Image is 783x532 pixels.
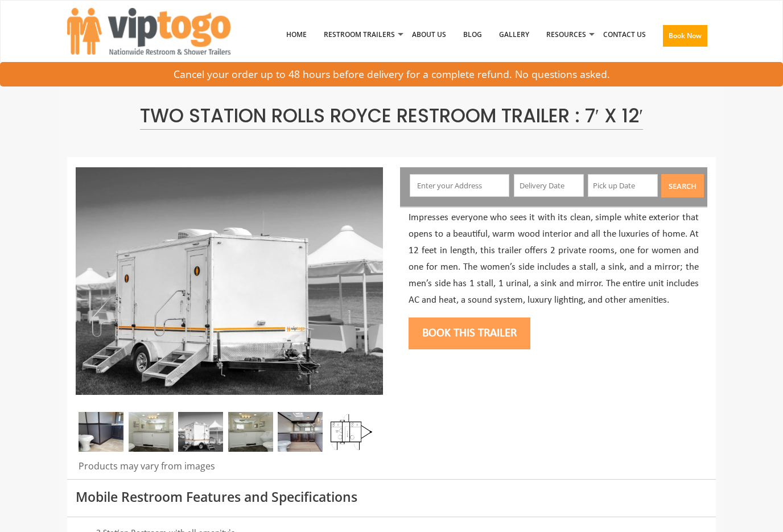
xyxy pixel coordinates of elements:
[140,102,643,130] span: Two Station Rolls Royce Restroom Trailer : 7′ x 12′
[661,174,704,197] button: Search
[409,210,699,308] p: Impresses everyone who sees it with its clean, simple white exterior that opens to a beautiful, w...
[737,486,783,532] button: Live Chat
[409,317,530,349] button: Book this trailer
[514,174,584,197] input: Delivery Date
[228,412,273,452] img: Gel 2 station 03
[327,412,372,452] img: Floor Plan of 2 station restroom with sink and toilet
[588,174,658,197] input: Pick up Date
[278,412,323,452] img: A close view of inside of a station with a stall, mirror and cabinets
[278,5,315,64] a: Home
[315,5,403,64] a: Restroom Trailers
[178,412,223,452] img: A mini restroom trailer with two separate stations and separate doors for males and females
[410,174,510,197] input: Enter your Address
[79,412,123,452] img: A close view of inside of a station with a stall, mirror and cabinets
[76,460,383,479] div: Products may vary from images
[76,167,383,395] img: Side view of two station restroom trailer with separate doors for males and females
[403,5,455,64] a: About Us
[654,5,716,71] a: Book Now
[129,412,174,452] img: Gel 2 station 02
[67,8,230,55] img: VIPTOGO
[663,25,707,47] button: Book Now
[455,5,491,64] a: Blog
[76,490,707,504] h3: Mobile Restroom Features and Specifications
[538,5,595,64] a: Resources
[491,5,538,64] a: Gallery
[595,5,654,64] a: Contact Us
